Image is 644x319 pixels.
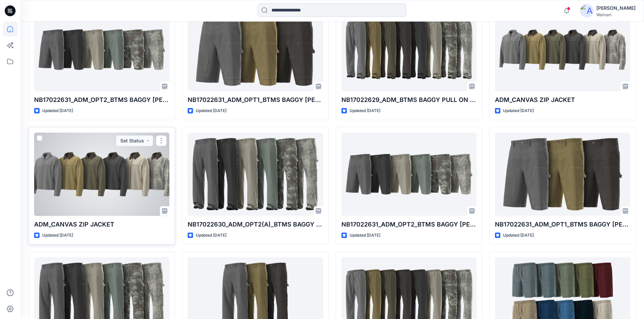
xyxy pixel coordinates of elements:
[341,220,477,229] p: NB17022631_ADM_OPT2_BTMS BAGGY [PERSON_NAME] SHORT
[503,107,534,114] p: Updated [DATE]
[341,133,477,216] a: NB17022631_ADM_OPT2_BTMS BAGGY CARPENTER SHORT
[188,8,323,91] a: NB17022631_ADM_OPT1_BTMS BAGGY CARPENTER SHORT
[495,8,630,91] a: ADM_CANVAS ZIP JACKET
[341,95,477,105] p: NB17022629_ADM_BTMS BAGGY PULL ON PANT
[341,8,477,91] a: NB17022629_ADM_BTMS BAGGY PULL ON PANT
[188,220,323,229] p: NB17022630_ADM_OPT2(A)_BTMS BAGGY WORKWEAR PANT
[495,220,630,229] p: NB17022631_ADM_OPT1_BTMS BAGGY [PERSON_NAME] SHORT
[188,95,323,105] p: NB17022631_ADM_OPT1_BTMS BAGGY [PERSON_NAME] SHORT
[350,232,380,239] p: Updated [DATE]
[34,95,169,105] p: NB17022631_ADM_OPT2_BTMS BAGGY [PERSON_NAME] SHORT
[34,220,169,229] p: ADM_CANVAS ZIP JACKET
[495,133,630,216] a: NB17022631_ADM_OPT1_BTMS BAGGY CARPENTER SHORT
[596,4,636,12] div: [PERSON_NAME]
[495,95,630,105] p: ADM_CANVAS ZIP JACKET
[188,133,323,216] a: NB17022630_ADM_OPT2(A)_BTMS BAGGY WORKWEAR PANT
[350,107,380,114] p: Updated [DATE]
[42,107,73,114] p: Updated [DATE]
[596,12,636,17] div: Walmart
[196,107,226,114] p: Updated [DATE]
[196,232,226,239] p: Updated [DATE]
[580,4,594,18] img: avatar
[503,232,534,239] p: Updated [DATE]
[34,8,169,91] a: NB17022631_ADM_OPT2_BTMS BAGGY CARPENTER SHORT
[42,232,73,239] p: Updated [DATE]
[34,133,169,216] a: ADM_CANVAS ZIP JACKET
